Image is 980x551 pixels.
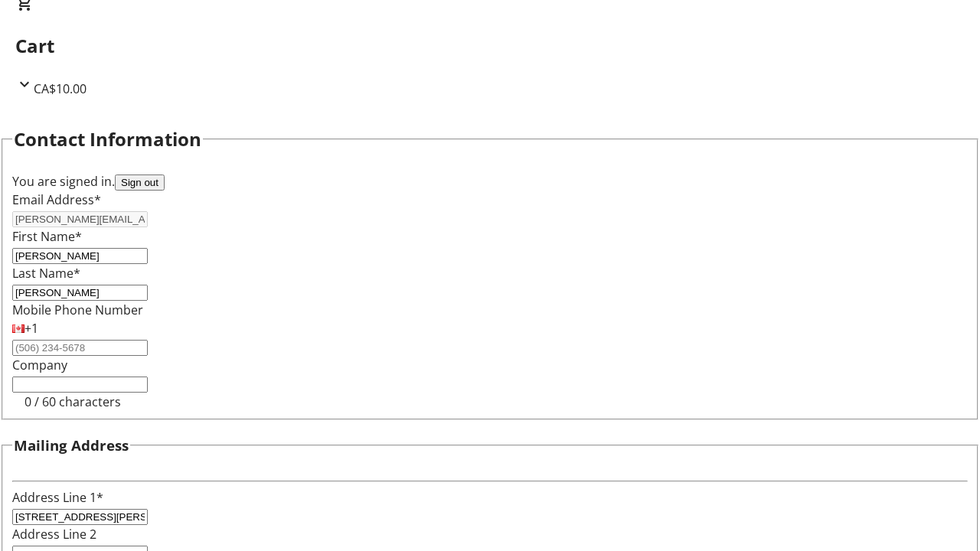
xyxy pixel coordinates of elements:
label: First Name* [12,228,82,245]
label: Address Line 2 [12,526,96,543]
label: Mobile Phone Number [12,302,143,318]
label: Company [12,357,67,373]
h3: Mailing Address [14,435,129,456]
input: Address [12,509,148,525]
label: Address Line 1* [12,489,103,506]
h2: Contact Information [14,126,201,153]
input: (506) 234-5678 [12,340,148,356]
span: CA$10.00 [34,80,87,97]
label: Email Address* [12,191,101,208]
button: Sign out [115,174,165,191]
label: Last Name* [12,265,80,282]
h2: Cart [15,32,965,60]
div: You are signed in. [12,172,968,191]
tr-character-limit: 0 / 60 characters [24,393,121,410]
